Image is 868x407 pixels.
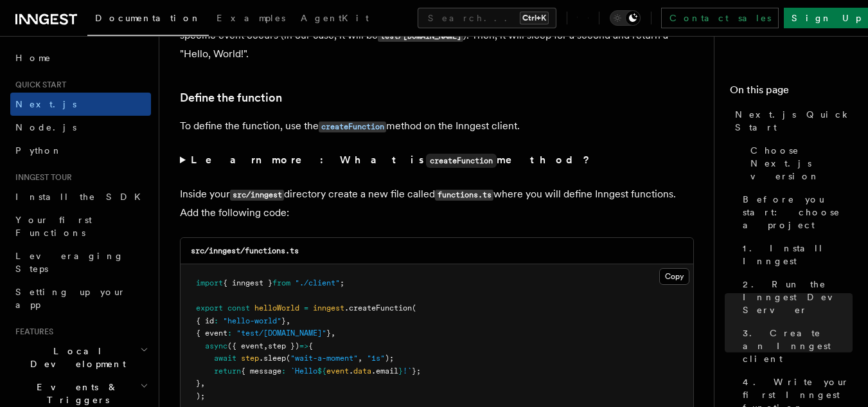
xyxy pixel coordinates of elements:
a: Documentation [87,4,209,36]
span: } [281,316,286,325]
span: ${ [317,366,326,375]
span: , [286,316,290,325]
span: { event [196,329,227,338]
span: !` [403,366,412,375]
span: event [326,366,349,375]
span: import [196,278,223,287]
span: .email [371,366,398,375]
a: Setting up your app [10,280,151,316]
span: from [272,278,290,287]
span: step [241,354,259,363]
span: `Hello [290,366,317,375]
code: src/inngest [230,190,284,201]
span: Next.js [15,99,76,109]
span: Node.js [15,122,76,132]
span: inngest [313,303,344,312]
span: Your first Functions [15,215,92,238]
span: Events & Triggers [10,381,140,406]
a: Define the function [180,89,282,107]
a: 1. Install Inngest [738,237,853,273]
a: createFunction [319,120,386,132]
span: , [358,354,362,363]
strong: Learn more: What is method? [191,154,592,166]
summary: Learn more: What iscreateFunctionmethod? [180,151,694,170]
span: => [299,341,308,350]
span: Local Development [10,345,140,370]
span: AgentKit [301,13,369,23]
a: Your first Functions [10,208,151,244]
span: : [214,316,218,325]
a: Examples [209,4,293,35]
a: Next.js [10,93,151,116]
span: { message [241,366,281,375]
button: Local Development [10,339,151,375]
code: createFunction [426,154,497,168]
span: { [308,341,313,350]
h4: On this page [730,82,853,103]
span: Home [15,51,51,64]
a: Choose Next.js version [745,139,853,188]
span: 2. Run the Inngest Dev Server [743,278,853,316]
span: , [200,379,205,388]
span: Python [15,145,62,156]
a: Node.js [10,116,151,139]
span: { id [196,316,214,325]
span: ); [196,392,205,401]
span: : [281,366,286,375]
a: Next.js Quick Start [730,103,853,139]
span: const [227,303,250,312]
span: = [304,303,308,312]
button: Search...Ctrl+K [418,8,556,28]
span: , [331,329,335,338]
a: Home [10,46,151,69]
span: ); [385,354,394,363]
span: } [326,329,331,338]
span: 1. Install Inngest [743,242,853,267]
span: Documentation [95,13,201,23]
span: { inngest } [223,278,272,287]
span: Setting up your app [15,287,126,310]
span: . [349,366,353,375]
a: AgentKit [293,4,376,35]
span: Install the SDK [15,192,148,202]
span: .createFunction [344,303,412,312]
span: ( [412,303,416,312]
button: Toggle dark mode [610,10,641,26]
span: return [214,366,241,375]
span: async [205,341,227,350]
span: Before you start: choose a project [743,193,853,231]
p: To define the function, use the method on the Inngest client. [180,117,694,136]
p: Inside your directory create a new file called where you will define Inngest functions. Add the f... [180,185,694,222]
a: Leveraging Steps [10,244,151,280]
a: 2. Run the Inngest Dev Server [738,273,853,321]
span: "wait-a-moment" [290,354,358,363]
kbd: Ctrl+K [520,12,549,24]
span: ({ event [227,341,263,350]
span: .sleep [259,354,286,363]
span: Features [10,327,53,337]
span: Choose Next.js version [750,144,853,183]
a: Python [10,139,151,162]
a: Install the SDK [10,185,151,208]
span: helloWorld [254,303,299,312]
span: , [263,341,268,350]
code: functions.ts [435,190,493,201]
button: Copy [659,268,689,285]
span: "test/[DOMAIN_NAME]" [236,329,326,338]
a: 3. Create an Inngest client [738,321,853,370]
span: Leveraging Steps [15,251,124,274]
span: await [214,354,236,363]
span: } [398,366,403,375]
span: Next.js Quick Start [735,108,853,134]
span: Inngest tour [10,172,72,183]
span: Examples [217,13,285,23]
a: Before you start: choose a project [738,188,853,237]
span: export [196,303,223,312]
span: "hello-world" [223,316,281,325]
a: Contact sales [661,8,779,28]
span: "./client" [295,278,340,287]
span: : [227,329,232,338]
span: Quick start [10,80,66,90]
span: } [196,379,200,388]
span: "1s" [367,354,385,363]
